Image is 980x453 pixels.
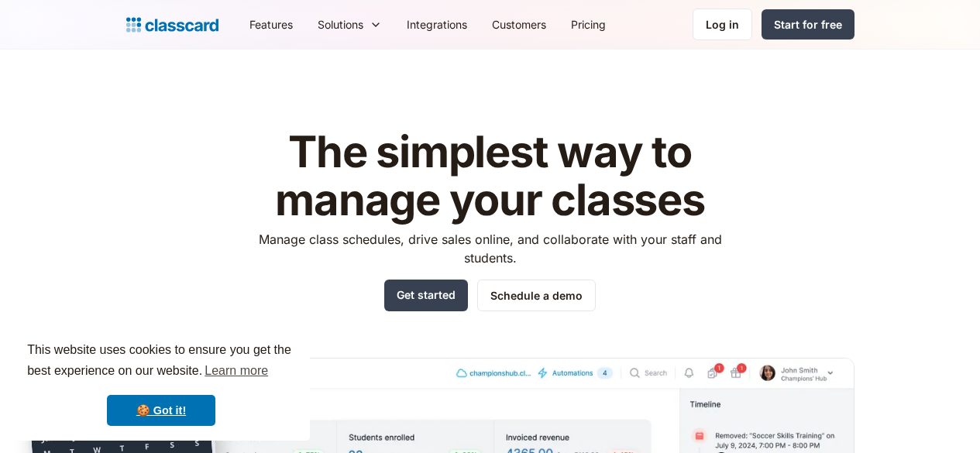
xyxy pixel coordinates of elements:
a: Integrations [394,7,480,42]
a: learn more about cookies [202,359,270,383]
a: Features [237,7,305,42]
div: cookieconsent [12,326,310,441]
div: Solutions [305,7,394,42]
div: Log in [706,16,739,33]
a: Logo [126,14,218,36]
span: This website uses cookies to ensure you get the best experience on our website. [27,341,295,383]
a: Customers [480,7,559,42]
p: Manage class schedules, drive sales online, and collaborate with your staff and students. [244,230,736,267]
a: dismiss cookie message [107,395,215,426]
div: Solutions [318,16,363,33]
div: Start for free [774,16,842,33]
h1: The simplest way to manage your classes [244,129,736,224]
a: Pricing [559,7,618,42]
a: Start for free [762,9,854,39]
a: Log in [693,9,752,40]
a: Schedule a demo [477,280,596,311]
a: Get started [384,280,468,311]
